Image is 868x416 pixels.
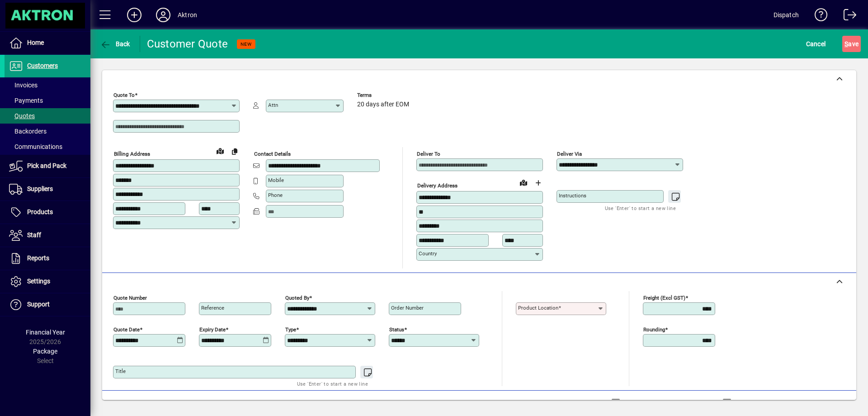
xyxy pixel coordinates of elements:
[100,40,130,48] span: Back
[27,277,50,285] span: Settings
[9,128,47,135] span: Backorders
[5,247,90,270] a: Reports
[546,396,592,410] span: Product History
[268,102,278,108] mat-label: Attn
[5,270,90,293] a: Settings
[27,162,66,169] span: Pick and Pack
[98,36,132,52] button: Back
[357,92,411,98] span: Terms
[33,348,57,355] span: Package
[149,7,178,23] button: Profile
[90,36,140,52] app-page-header-button: Back
[241,41,252,47] span: NEW
[268,192,283,198] mat-label: Phone
[268,177,284,183] mat-label: Mobile
[837,2,857,31] a: Logout
[27,231,41,239] span: Staff
[5,139,90,154] a: Communications
[389,326,404,332] mat-label: Status
[9,81,38,89] span: Invoices
[5,155,90,177] a: Pick and Pack
[27,39,44,46] span: Home
[542,395,595,411] button: Product History
[147,37,228,51] div: Customer Quote
[806,37,826,51] span: Cancel
[5,77,90,93] a: Invoices
[531,176,545,190] button: Choose address
[391,305,424,311] mat-label: Order number
[178,8,197,22] div: Aktron
[199,326,226,332] mat-label: Expiry date
[795,396,831,410] span: Product
[357,101,409,108] span: 20 days after EOM
[213,143,227,158] a: View on map
[5,124,90,139] a: Backorders
[285,294,309,301] mat-label: Quoted by
[115,368,126,374] mat-label: Title
[297,378,368,389] mat-hint: Use 'Enter' to start a new line
[27,301,50,308] span: Support
[285,326,296,332] mat-label: Type
[605,203,676,213] mat-hint: Use 'Enter' to start a new line
[643,326,665,332] mat-label: Rounding
[27,185,53,192] span: Suppliers
[557,151,582,157] mat-label: Deliver via
[643,294,685,301] mat-label: Freight (excl GST)
[9,97,43,104] span: Payments
[790,395,836,411] button: Product
[804,36,828,52] button: Cancel
[120,7,149,23] button: Add
[5,108,90,124] a: Quotes
[774,8,799,22] div: Dispatch
[417,151,440,157] mat-label: Deliver To
[9,143,62,150] span: Communications
[5,224,90,247] a: Staff
[5,178,90,201] a: Suppliers
[113,294,147,301] mat-label: Quote number
[5,293,90,316] a: Support
[5,201,90,224] a: Products
[844,37,859,51] span: ave
[113,326,140,332] mat-label: Quote date
[27,62,58,69] span: Customers
[622,398,707,407] label: Show Line Volumes/Weights
[26,329,65,336] span: Financial Year
[842,36,861,52] button: Save
[9,112,35,120] span: Quotes
[113,92,135,98] mat-label: Quote To
[808,2,828,31] a: Knowledge Base
[201,305,224,311] mat-label: Reference
[516,175,531,190] a: View on map
[844,40,848,48] span: S
[27,254,49,262] span: Reports
[27,208,53,215] span: Products
[518,305,558,311] mat-label: Product location
[419,250,437,257] mat-label: Country
[559,192,586,199] mat-label: Instructions
[5,93,90,108] a: Payments
[227,144,242,158] button: Copy to Delivery address
[5,32,90,54] a: Home
[733,398,786,407] label: Show Cost/Profit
